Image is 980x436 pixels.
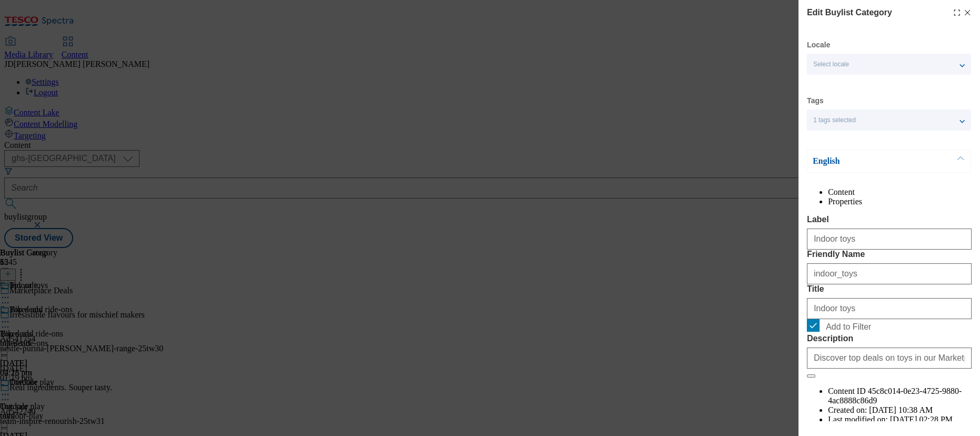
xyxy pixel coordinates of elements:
li: Last modified on: [828,415,972,424]
span: 1 tags selected [813,116,856,124]
li: Created on: [828,405,972,415]
label: Description [807,334,972,343]
span: 45c8c014-0e23-4725-9880-4ac8888c86d9 [828,387,962,405]
input: Enter Friendly Name [807,263,972,284]
h4: Edit Buylist Category [807,6,892,19]
label: Label [807,215,972,224]
label: Friendly Name [807,250,972,259]
p: English [813,156,923,166]
label: Title [807,284,972,294]
li: Content ID [828,387,972,405]
span: [DATE] 10:38 AM [869,405,933,414]
span: Add to Filter [826,322,871,332]
li: Content [828,187,972,197]
label: Tags [807,98,824,104]
input: Enter Label [807,229,972,250]
button: 1 tags selected [807,110,971,131]
label: Locale [807,42,830,48]
input: Enter Description [807,348,972,369]
input: Enter Title [807,298,972,319]
span: [DATE] 02:28 PM [890,415,953,424]
span: Select locale [813,61,849,68]
button: Select locale [807,54,971,75]
li: Properties [828,197,972,206]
